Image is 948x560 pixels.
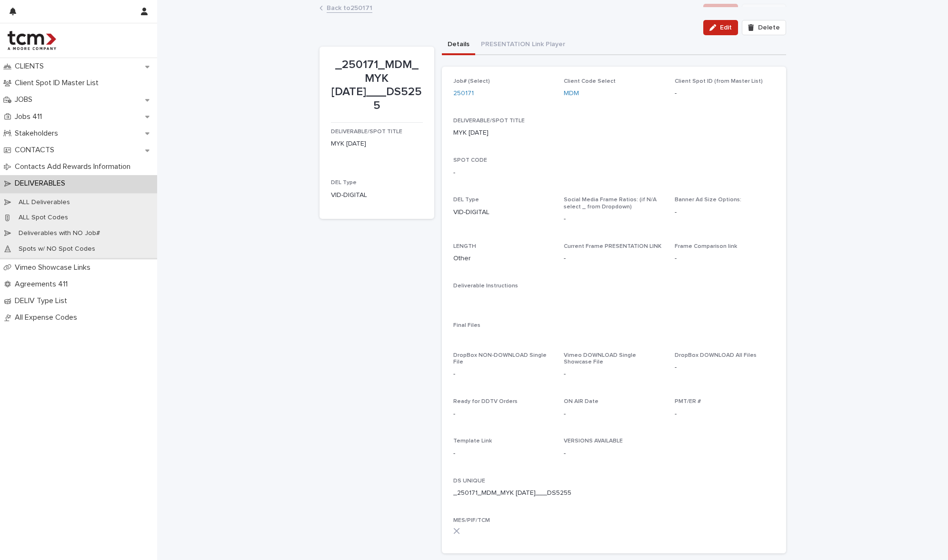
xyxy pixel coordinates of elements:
a: 250171 [453,88,474,98]
p: - [675,207,774,217]
p: - [564,449,663,459]
span: DEL Type [331,180,357,186]
span: Client Spot ID (from Master List) [675,79,763,84]
p: VID-DIGITAL [331,190,423,200]
span: Current Frame PRESENTATION LINK [564,244,661,249]
span: DropBox DOWNLOAD All Files [675,353,757,358]
p: - [453,409,553,419]
span: Banner Ad Size Options: [675,197,741,203]
a: Back to250171 [327,2,372,13]
span: Job# (Select) [453,79,490,84]
span: Vimeo DOWNLOAD Single Showcase File [564,353,636,365]
p: - [675,409,774,419]
p: Stakeholders [11,129,66,138]
p: Agreements 411 [11,280,75,289]
p: ALL Spot Codes [11,214,76,222]
p: _250171_MDM_MYK [DATE]___DS5255 [331,58,423,113]
p: - [564,214,663,224]
p: - [453,449,553,459]
p: Vimeo Showcase Links [11,263,98,272]
p: CONTACTS [11,146,62,155]
p: Contacts Add Rewards Information [11,162,138,171]
span: Deliverable Instructions [453,283,518,289]
p: Client Spot ID Master List [11,79,106,88]
p: Spots w/ NO Spot Codes [11,245,103,253]
span: Client Code Select [564,79,616,84]
button: Edit [703,20,738,35]
p: - [564,369,663,379]
span: Ready for DDTV Orders [453,399,518,404]
span: DropBox NON-DOWNLOAD Single File [453,353,547,365]
p: DELIV Type List [11,296,75,305]
p: _250171_MDM_MYK [DATE]___DS5255 [453,488,571,498]
span: PMT/ER # [675,399,701,404]
span: Social Media Frame Ratios: (if N/A select _ from Dropdown) [564,197,657,209]
p: - [564,254,566,264]
span: DEL Type [453,197,479,203]
p: - [564,409,663,419]
p: - [675,363,774,373]
img: 4hMmSqQkux38exxPVZHQ [8,31,56,50]
span: Edit [720,24,732,31]
span: Template Link [453,438,492,444]
span: VERSIONS AVAILABLE [564,438,623,444]
p: CLIENTS [11,62,51,71]
span: DELIVERABLE/SPOT TITLE [331,129,402,135]
p: - [453,168,455,178]
span: DS UNIQUE [453,478,485,484]
p: ALL Deliverables [11,198,78,206]
span: Frame Comparison link [675,244,737,249]
button: Details [442,35,475,55]
button: PRESENTATION Link Player [475,35,571,55]
span: ON AIR Date [564,399,599,404]
button: Delete [742,20,786,35]
span: Delete [758,24,780,31]
span: LENGTH [453,244,476,249]
p: Deliverables with NO Job# [11,229,108,237]
span: DELIVERABLE/SPOT TITLE [453,118,525,124]
span: SPOT CODE [453,157,487,163]
p: - [675,88,774,98]
p: - [453,369,553,379]
span: MES/PIF/TCM [453,518,490,523]
p: MYK [DATE] [453,128,489,138]
span: Final Files [453,323,480,328]
a: MDM [564,88,579,98]
p: All Expense Codes [11,313,85,322]
p: - [675,254,774,264]
p: Jobs 411 [11,112,50,121]
p: JOBS [11,95,40,104]
p: VID-DIGITAL [453,207,553,217]
p: Other [453,254,553,264]
p: MYK [DATE] [331,139,423,149]
p: DELIVERABLES [11,179,73,188]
